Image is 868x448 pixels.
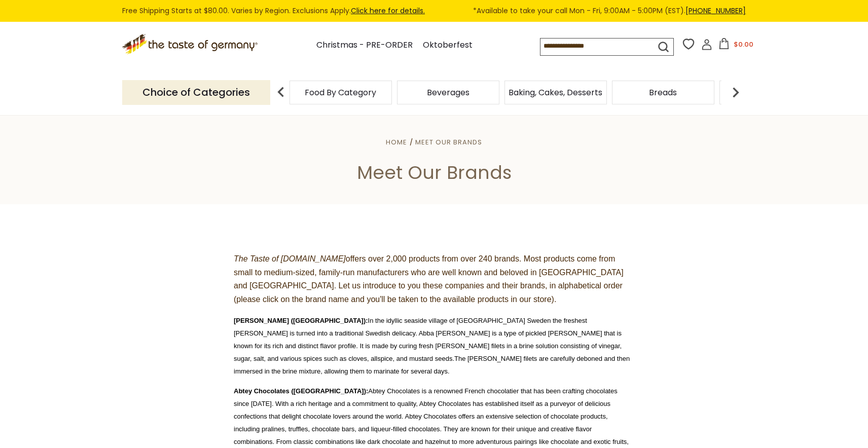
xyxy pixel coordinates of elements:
a: : [366,317,368,324]
em: The Taste of [DOMAIN_NAME] [234,254,346,263]
button: $0.00 [714,38,757,53]
a: Food By Category [305,89,376,96]
a: Home [386,137,407,147]
a: Beverages [427,89,469,96]
a: Oktoberfest [423,39,473,52]
img: previous arrow [271,82,291,102]
div: Free Shipping Starts at $80.00. Varies by Region. Exclusions Apply. [122,5,746,17]
a: Breads [649,89,677,96]
p: Choice of Categories [122,80,270,105]
a: Abtey Chocolates ([GEOGRAPHIC_DATA]): [234,387,368,395]
a: Baking, Cakes, Desserts [509,89,602,96]
span: offers over 2,000 products from over 240 brands. Most products come from small to medium-sized, f... [234,254,624,304]
h1: Meet Our Brands [31,161,837,184]
a: Meet Our Brands [415,137,482,147]
span: $0.00 [734,40,753,49]
a: [PHONE_NUMBER] [685,6,746,16]
span: In the idyllic seaside village of [GEOGRAPHIC_DATA] Sweden the freshest [PERSON_NAME] is turned i... [234,317,630,375]
a: [PERSON_NAME] ([GEOGRAPHIC_DATA]) [234,317,366,324]
span: *Available to take your call Mon - Fri, 9:00AM - 5:00PM (EST). [473,5,746,17]
a: Christmas - PRE-ORDER [316,39,413,52]
a: Click here for details. [351,6,425,16]
img: next arrow [726,82,746,102]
